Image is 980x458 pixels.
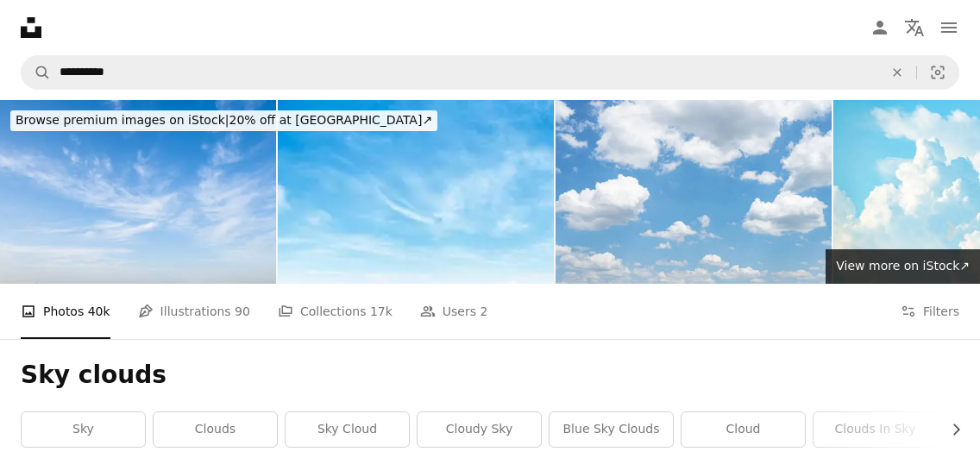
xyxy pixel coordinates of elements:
button: Menu [932,10,966,45]
a: Log in / Sign up [863,10,897,45]
button: Clear [878,56,916,89]
button: Visual search [917,56,958,89]
a: Collections 17k [278,284,393,339]
span: 17k [370,302,393,321]
span: 20% off at [GEOGRAPHIC_DATA] ↗ [16,113,432,127]
a: View more on iStock↗ [826,249,980,284]
button: scroll list to the right [940,412,959,447]
a: cloudy sky [418,412,541,447]
a: sky cloud [286,412,409,447]
a: clouds [154,412,277,447]
a: clouds in sky [814,412,937,447]
button: Language [897,10,932,45]
span: 90 [235,302,250,321]
a: Users 2 [420,284,488,339]
img: Copy space summer blue sky and white clouds abstract background [556,100,832,284]
a: sky [22,412,145,447]
a: Next [920,147,980,312]
img: white cloud with blue sky background [278,100,554,284]
h1: Sky clouds [21,360,959,391]
a: Home — Unsplash [21,17,41,38]
button: Search Unsplash [22,56,51,89]
form: Find visuals sitewide [21,55,959,90]
button: Filters [901,284,959,339]
a: blue sky clouds [550,412,673,447]
a: Illustrations 90 [138,284,250,339]
a: cloud [682,412,805,447]
span: Browse premium images on iStock | [16,113,229,127]
span: 2 [481,302,488,321]
span: View more on iStock ↗ [836,259,970,273]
